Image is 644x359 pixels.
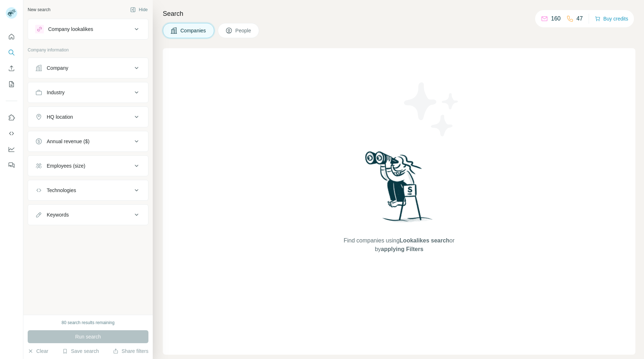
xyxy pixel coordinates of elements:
span: Find companies using or by [341,236,456,254]
p: 47 [576,14,583,23]
span: Lookalikes search [400,237,450,244]
button: Technologies [28,182,148,199]
div: HQ location [47,113,73,121]
img: Surfe Illustration - Woman searching with binoculars [362,149,437,230]
div: New search [28,6,50,13]
h4: Search [163,9,635,19]
button: Save search [62,347,99,355]
span: People [235,27,252,34]
span: applying Filters [381,246,423,252]
button: HQ location [28,108,148,126]
button: Keywords [28,206,148,223]
div: Technologies [47,187,76,194]
button: Search [6,46,17,59]
p: Company information [28,47,148,53]
button: Employees (size) [28,157,148,174]
button: Clear [28,347,48,355]
button: Industry [28,84,148,101]
p: 160 [551,14,561,23]
button: Use Surfe API [6,127,17,140]
button: Dashboard [6,143,17,156]
button: Enrich CSV [6,62,17,75]
div: Annual revenue ($) [47,138,89,145]
button: Quick start [6,30,17,43]
button: Company lookalikes [28,21,148,38]
div: Employees (size) [47,162,85,169]
div: Industry [47,89,65,96]
div: Company lookalikes [48,26,93,33]
button: Annual revenue ($) [28,133,148,150]
button: Use Surfe on LinkedIn [6,111,17,124]
div: 80 search results remaining [61,319,114,326]
span: Companies [180,27,207,34]
button: My lists [6,78,17,91]
button: Feedback [6,159,17,172]
div: Company [47,64,68,72]
img: Surfe Illustration - Stars [399,77,464,142]
button: Hide [125,4,153,15]
button: Buy credits [595,14,628,24]
div: Keywords [47,211,69,218]
button: Company [28,59,148,77]
button: Share filters [113,347,148,355]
